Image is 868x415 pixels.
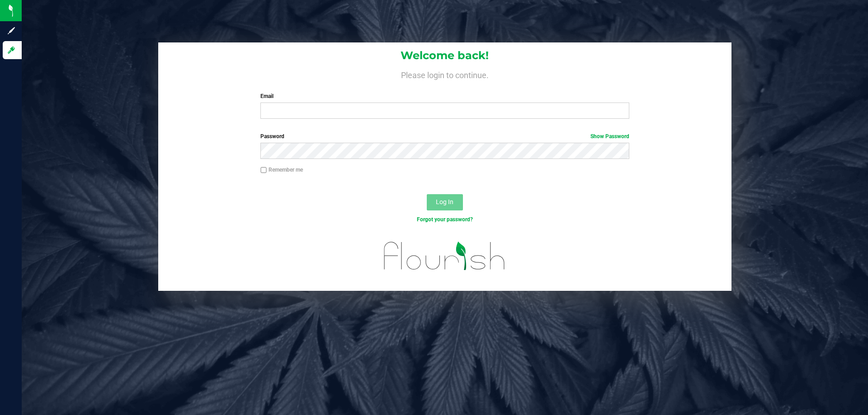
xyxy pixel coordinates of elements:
[7,46,16,55] inline-svg: Log in
[260,166,303,174] label: Remember me
[417,216,473,223] a: Forgot your password?
[158,50,731,61] h1: Welcome back!
[260,167,267,173] input: Remember me
[7,26,16,35] inline-svg: Sign up
[373,233,516,279] img: flourish_logo.svg
[260,92,629,100] label: Email
[158,69,731,79] h4: Please login to continue.
[260,133,284,140] span: Password
[427,194,463,210] button: Log In
[436,198,453,205] span: Log In
[590,133,629,140] a: Show Password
